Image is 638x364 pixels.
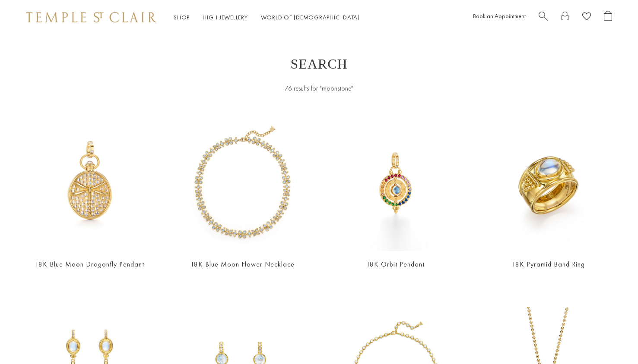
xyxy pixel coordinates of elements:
img: Temple St. Clair [26,12,156,22]
img: P16474-3ORBIT [328,115,463,251]
a: P16474-3ORBITP16474-3ORBIT [328,115,463,251]
a: 18K Pyramid Band Ring [512,260,585,269]
a: Book an Appointment [473,12,526,20]
a: World of [DEMOGRAPHIC_DATA]World of [DEMOGRAPHIC_DATA] [261,13,360,21]
a: High JewelleryHigh Jewellery [203,13,248,21]
img: 18K Pyramid Band Ring [481,115,616,251]
a: 18K Blue Moon Flower Necklace [190,260,295,269]
a: ShopShop [174,13,190,21]
a: Open Shopping Bag [604,11,612,24]
a: 18K Blue Moon Dragonfly Pendant18K Blue Moon Dragonfly Pendant [22,115,157,251]
img: 18K Blue Moon Dragonfly Pendant [22,115,157,251]
h1: Search [35,56,603,72]
img: 18K Blue Moon Flower Necklace [175,115,310,251]
nav: Main navigation [174,12,360,23]
div: 76 results for "moonstone" [205,83,434,94]
a: 18K Orbit Pendant [366,260,425,269]
a: Search [539,11,548,24]
a: 18K Pyramid Band Ring18K Pyramid Band Ring [481,115,616,251]
a: View Wishlist [582,11,591,24]
iframe: Gorgias live chat messenger [595,323,629,355]
a: 18K Blue Moon Dragonfly Pendant [35,260,144,269]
